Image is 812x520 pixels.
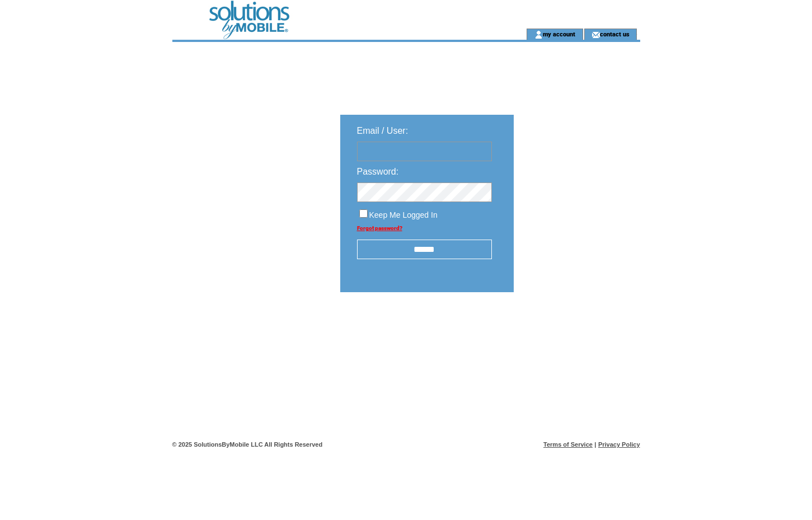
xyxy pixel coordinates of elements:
a: contact us [600,30,630,38]
a: my account [543,30,575,38]
span: | [594,441,596,448]
span: © 2025 SolutionsByMobile LLC All Rights Reserved [172,441,323,448]
a: Terms of Service [543,441,593,448]
span: Password: [357,167,399,176]
a: Privacy Policy [598,441,640,448]
img: transparent.png;jsessionid=7EA5E5D393F053895200ED43D1CC67F5 [546,320,602,334]
span: Email / User: [357,126,409,135]
img: account_icon.gif;jsessionid=7EA5E5D393F053895200ED43D1CC67F5 [534,30,543,39]
img: contact_us_icon.gif;jsessionid=7EA5E5D393F053895200ED43D1CC67F5 [592,30,600,39]
a: Forgot password? [357,225,402,231]
span: Keep Me Logged In [369,210,438,219]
